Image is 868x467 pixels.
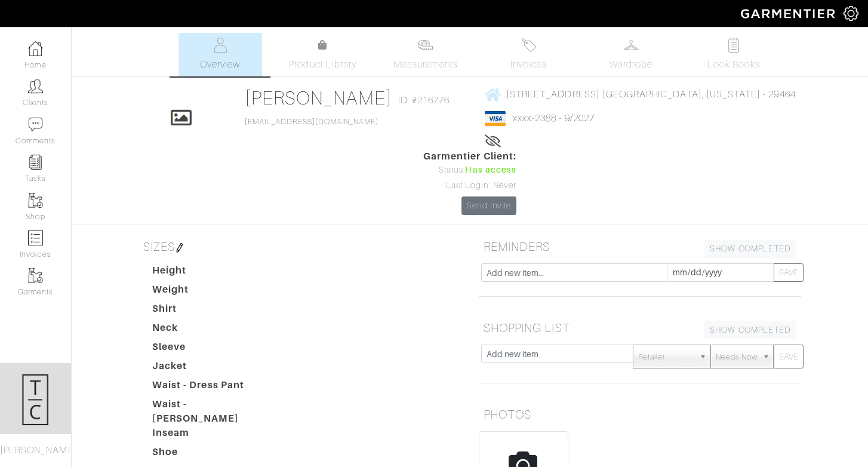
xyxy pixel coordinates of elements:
a: Wardrobe [589,33,673,76]
h5: REMINDERS [479,235,801,259]
a: [STREET_ADDRESS] [GEOGRAPHIC_DATA], [US_STATE] - 29464 [485,87,796,102]
h5: SIZES [138,235,461,259]
img: comment-icon-a0a6a9ef722e966f86d9cbdc48e553b5cf19dbc54f86b18d962a5391bc8f6eb6.png [28,117,43,132]
a: Product Library [281,38,365,72]
dt: Waist - Dress Pant [143,378,279,397]
span: Wardrobe [610,57,652,72]
a: [PERSON_NAME] [245,87,392,109]
img: orders-27d20c2124de7fd6de4e0e44c1d41de31381a507db9b33961299e4e07d508b8c.svg [521,38,536,53]
a: Measurements [384,33,468,76]
span: Garmentier Client: [423,149,516,164]
a: SHOW COMPLETED [704,239,796,258]
img: wardrobe-487a4870c1b7c33e795ec22d11cfc2ed9d08956e64fb3008fe2437562e282088.svg [624,38,639,53]
span: Needs Now [716,345,758,369]
dt: Height [143,263,279,282]
img: measurements-466bbee1fd09ba9460f595b01e5d73f9e2bff037440d3c8f018324cb6cdf7a4a.svg [418,38,433,53]
span: Measurements [393,57,458,72]
dt: Sleeve [143,340,279,359]
dt: Shoe [143,445,279,464]
img: basicinfo-40fd8af6dae0f16599ec9e87c0ef1c0a1fdea2edbe929e3d69a839185d80c458.svg [213,38,227,53]
button: SAVE [774,345,804,368]
img: gear-icon-white-bd11855cb880d31180b6d7d6211b90ccbf57a29d726f0c71d8c61bd08dd39cc2.png [844,6,858,21]
img: reminder-icon-8004d30b9f0a5d33ae49ab947aed9ed385cf756f9e5892f1edd6e32f2345188e.png [28,155,43,170]
dt: Neck [143,321,279,340]
span: Overview [200,57,240,72]
dt: Inseam [143,426,279,445]
a: Send Invite [461,196,516,215]
dt: Weight [143,282,279,302]
a: Look Books [692,33,775,76]
div: Last Login: Never [423,179,516,192]
img: todo-9ac3debb85659649dc8f770b8b6100bb5dab4b48dedcbae339e5042a72dfd3cc.svg [727,38,741,53]
h5: PHOTOS [479,403,801,426]
img: orders-icon-0abe47150d42831381b5fb84f609e132dff9fe21cb692f30cb5eec754e2cba89.png [28,231,43,245]
button: SAVE [774,263,804,282]
div: Status: [423,164,516,177]
img: garmentier-logo-header-white-b43fb05a5012e4ada735d5af1a66efaba907eab6374d6393d1fbf88cb4ef424d.png [735,3,844,24]
input: Add new item [481,345,633,363]
a: Invoices [487,33,570,76]
span: [STREET_ADDRESS] [GEOGRAPHIC_DATA], [US_STATE] - 29464 [506,89,796,100]
img: dashboard-icon-dbcd8f5a0b271acd01030246c82b418ddd0df26cd7fceb0bd07c9910d44c42f6.png [28,41,43,56]
dt: Waist - [PERSON_NAME] [143,397,279,426]
img: visa-934b35602734be37eb7d5d7e5dbcd2044c359bf20a24dc3361ca3fa54326a8a7.png [485,111,506,126]
h5: SHOPPING LIST [479,316,801,340]
img: clients-icon-6bae9207a08558b7cb47a8932f037763ab4055f8c8b6bfacd5dc20c3e0201464.png [28,79,43,94]
input: Add new item... [481,263,667,282]
span: Retailer [638,345,694,369]
a: SHOW COMPLETED [704,321,796,339]
a: [EMAIL_ADDRESS][DOMAIN_NAME] [245,118,378,126]
img: pen-cf24a1663064a2ec1b9c1bd2387e9de7a2fa800b781884d57f21acf72779bad2.png [175,243,184,253]
img: garments-icon-b7da505a4dc4fd61783c78ac3ca0ef83fa9d6f193b1c9dc38574b1d14d53ca28.png [28,268,43,283]
a: Overview [178,33,262,76]
dt: Shirt [143,302,279,321]
img: garments-icon-b7da505a4dc4fd61783c78ac3ca0ef83fa9d6f193b1c9dc38574b1d14d53ca28.png [28,193,43,208]
span: Has access [465,164,516,177]
dt: Jacket [143,359,279,378]
span: Invoices [510,57,547,72]
span: ID: #216776 [398,93,450,107]
span: Product Library [289,57,356,72]
a: xxxx-2388 - 9/2027 [513,113,595,124]
span: Look Books [707,57,761,72]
